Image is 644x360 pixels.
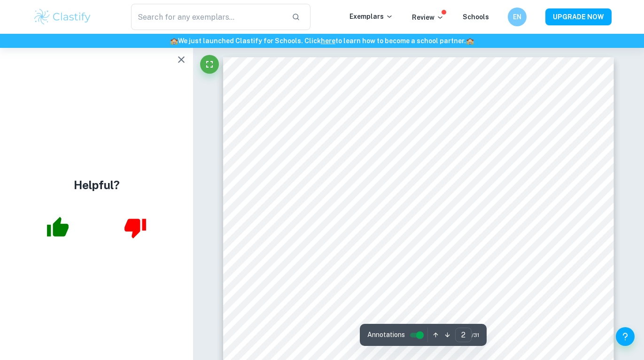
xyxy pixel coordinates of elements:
span: 🏫 [466,37,474,45]
button: Help and Feedback [616,327,635,346]
img: Clastify logo [33,8,93,26]
a: here [321,37,335,45]
h4: Helpful? [74,176,120,193]
p: Exemplars [349,11,393,22]
h6: EN [512,12,522,22]
span: / 31 [472,331,479,339]
button: UPGRADE NOW [545,8,612,25]
button: EN [508,8,527,26]
a: Schools [463,13,489,21]
h6: We just launched Clastify for Schools. Click to learn how to become a school partner. [2,36,642,46]
span: Annotations [367,330,405,340]
input: Search for any exemplars... [131,4,285,30]
span: 🏫 [170,37,178,45]
button: Fullscreen [200,55,219,74]
p: Review [412,12,444,23]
